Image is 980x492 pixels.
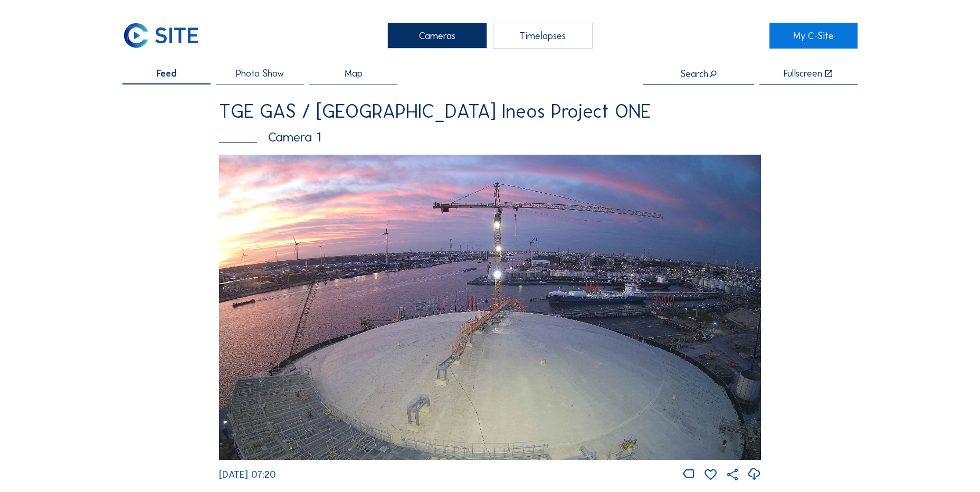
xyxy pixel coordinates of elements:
[345,69,363,78] span: Map
[219,155,761,460] img: Image
[156,69,177,78] span: Feed
[219,130,761,144] div: Camera 1
[122,23,199,49] img: C-SITE Logo
[236,69,284,78] span: Photo Show
[493,23,593,49] div: Timelapses
[219,102,761,121] div: TGE GAS / [GEOGRAPHIC_DATA] Ineos Project ONE
[784,69,822,79] div: Fullscreen
[387,23,487,49] div: Cameras
[122,23,211,49] a: C-SITE Logo
[219,469,276,480] span: [DATE] 07:20
[769,23,858,49] a: My C-Site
